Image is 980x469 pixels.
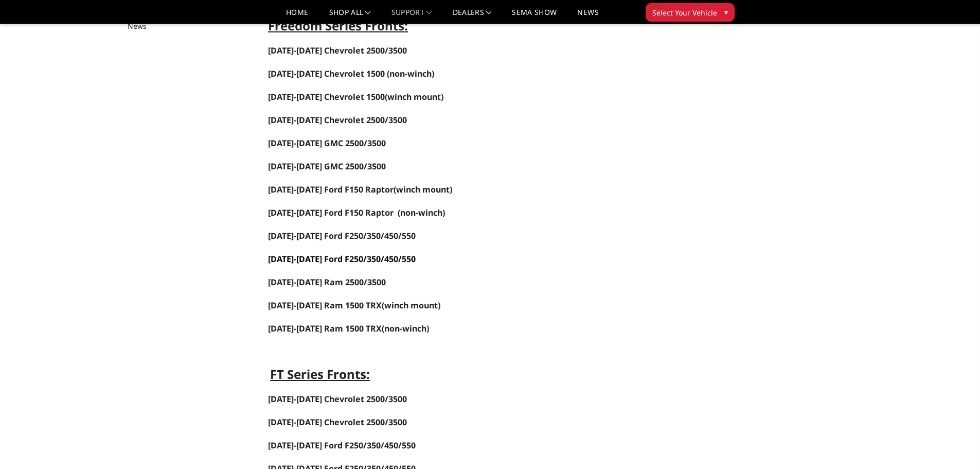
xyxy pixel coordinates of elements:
a: [DATE]-[DATE] Ford F150 Raptor [268,184,394,195]
span: (winch mount) [268,91,443,102]
a: [DATE]-[DATE] Ram 2500/3500 [268,276,386,288]
button: Select Your Vehicle [646,3,735,22]
span: (non-winch) [268,323,429,334]
span: (non-winch) [398,207,445,218]
a: [DATE]-[DATE] Ford F250/350/450/550 [268,254,416,264]
span: (winch mount) [268,184,452,195]
a: [DATE]-[DATE] Chevrolet 2500/3500 [268,45,407,56]
a: News [577,9,598,24]
a: Home [286,9,308,24]
strong: FT Series Fronts: [270,366,370,383]
a: shop all [329,9,371,24]
iframe: Chat Widget [929,420,980,469]
span: (non-winch) [387,68,434,79]
a: [DATE]-[DATE] Ram 1500 TRX [268,301,382,310]
a: [DATE]-[DATE] Chevrolet 2500/3500 [268,393,407,405]
span: ▾ [724,7,728,18]
span: [DATE]-[DATE] Chevrolet 1500 [268,68,385,79]
a: Dealers [453,9,492,24]
a: [DATE]-[DATE] Chevrolet 1500 [268,69,385,79]
span: [DATE]-[DATE] Ford F150 Raptor [268,207,394,218]
a: SEMA Show [512,9,557,24]
span: (winch mount) [382,300,440,311]
a: [DATE]-[DATE] GMC 2500/3500 [268,137,386,149]
span: [DATE]-[DATE] Ram 1500 TRX [268,300,382,311]
a: [DATE]-[DATE] Ford F250/350/450/550 [268,230,416,241]
a: [DATE]-[DATE] Ford F150 Raptor [268,208,394,218]
a: [DATE]-[DATE] Ford F250/350/450/550 [268,440,416,451]
a: [DATE]-[DATE] GMC 2500/3500 [268,162,386,171]
a: [DATE]-[DATE] Ram 1500 TRX [268,323,382,334]
span: [DATE]-[DATE] Chevrolet 2500/3500 [268,114,407,126]
span: Freedom Series Fronts: [268,17,408,34]
span: [DATE]-[DATE] Ford F250/350/450/550 [268,253,416,265]
span: [DATE]-[DATE] GMC 2500/3500 [268,161,386,172]
a: News [128,21,159,31]
a: [DATE]-[DATE] Chevrolet 1500 [268,91,385,102]
a: [DATE]-[DATE] Chevrolet 2500/3500 [268,115,407,125]
span: Select Your Vehicle [652,7,717,18]
a: [DATE]-[DATE] Chevrolet 2500/3500 [268,416,407,428]
a: Support [391,9,432,24]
